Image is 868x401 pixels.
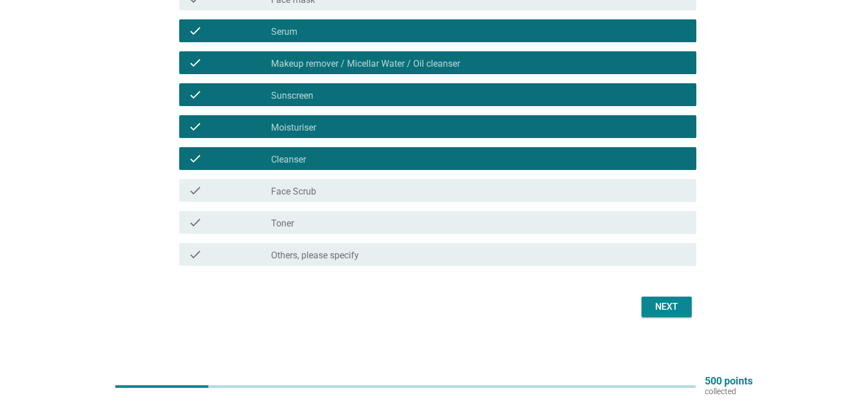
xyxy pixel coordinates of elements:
[271,154,306,165] label: Cleanser
[188,88,202,102] i: check
[271,26,297,38] label: Serum
[188,56,202,70] i: check
[641,297,692,317] button: Next
[271,186,316,197] label: Face Scrub
[651,300,683,314] div: Next
[271,122,316,133] label: Moisturiser
[188,24,202,38] i: check
[705,386,753,396] p: collected
[271,90,313,102] label: Sunscreen
[271,58,460,70] label: Makeup remover / Micellar Water / Oil cleanser
[271,218,294,229] label: Toner
[705,376,753,386] p: 500 points
[188,120,202,133] i: check
[188,184,202,197] i: check
[188,248,202,261] i: check
[271,250,359,261] label: Others, please specify
[188,216,202,229] i: check
[188,152,202,165] i: check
